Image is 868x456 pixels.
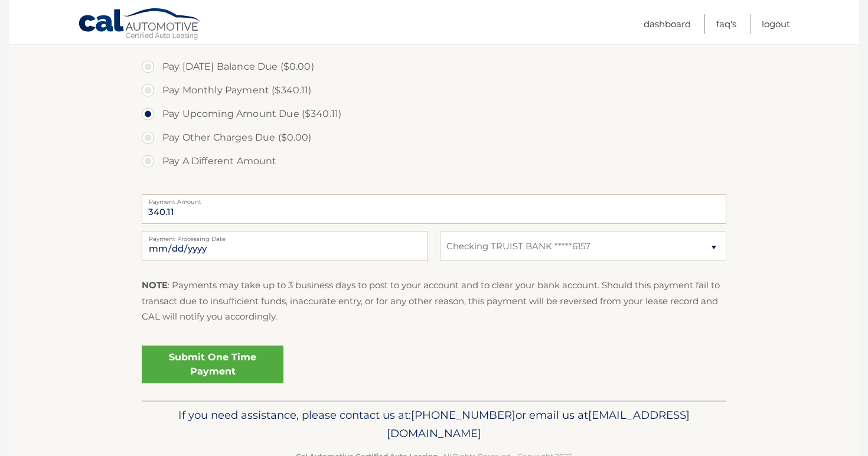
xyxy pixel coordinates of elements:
[142,346,283,383] a: Submit One Time Payment
[142,55,726,79] label: Pay [DATE] Balance Due ($0.00)
[149,406,719,444] p: If you need assistance, please contact us at: or email us at
[716,14,736,34] a: FAQ's
[78,8,202,42] a: Cal Automotive
[142,279,168,291] strong: NOTE
[762,14,790,34] a: Logout
[142,79,726,102] label: Pay Monthly Payment ($340.11)
[142,194,726,204] label: Payment Amount
[142,149,726,173] label: Pay A Different Amount
[142,232,428,241] label: Payment Processing Date
[142,126,726,149] label: Pay Other Charges Due ($0.00)
[142,194,726,224] input: Payment Amount
[411,408,515,422] span: [PHONE_NUMBER]
[142,232,428,261] input: Payment Date
[142,102,726,126] label: Pay Upcoming Amount Due ($340.11)
[644,14,691,34] a: Dashboard
[142,278,726,324] p: : Payments may take up to 3 business days to post to your account and to clear your bank account....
